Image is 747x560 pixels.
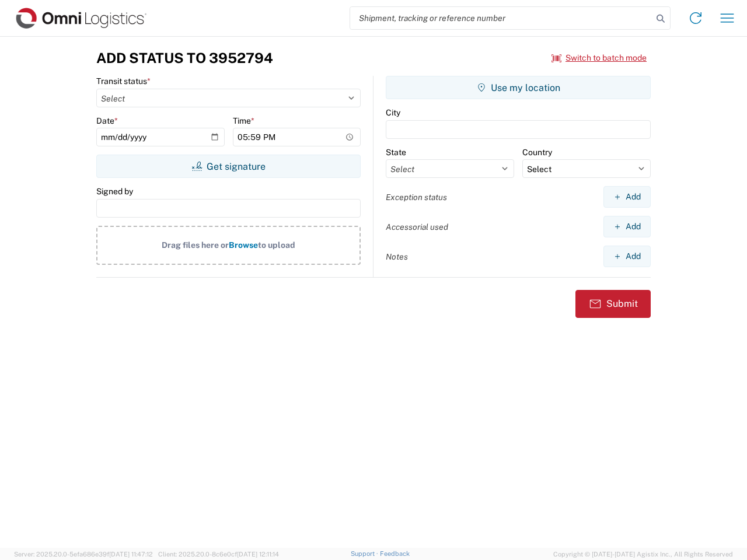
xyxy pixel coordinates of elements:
[237,551,279,558] span: [DATE] 12:11:14
[351,550,380,557] a: Support
[575,290,651,318] button: Submit
[386,107,400,118] label: City
[553,549,733,559] span: Copyright © [DATE]-[DATE] Agistix Inc., All Rights Reserved
[96,186,133,197] label: Signed by
[258,240,295,250] span: to upload
[350,7,652,29] input: Shipment, tracking or reference number
[233,116,254,126] label: Time
[229,240,258,250] span: Browse
[14,551,153,558] span: Server: 2025.20.0-5efa686e39f
[551,48,647,68] button: Switch to batch mode
[603,186,651,208] button: Add
[386,147,406,157] label: State
[96,116,118,126] label: Date
[386,222,448,232] label: Accessorial used
[96,155,361,178] button: Get signature
[380,550,410,557] a: Feedback
[158,551,279,558] span: Client: 2025.20.0-8c6e0cf
[522,147,552,157] label: Country
[109,551,153,558] span: [DATE] 11:47:12
[386,251,408,262] label: Notes
[162,240,229,250] span: Drag files here or
[603,246,651,267] button: Add
[96,76,151,86] label: Transit status
[603,216,651,237] button: Add
[386,192,447,202] label: Exception status
[96,50,273,66] h3: Add Status to 3952794
[386,76,651,99] button: Use my location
